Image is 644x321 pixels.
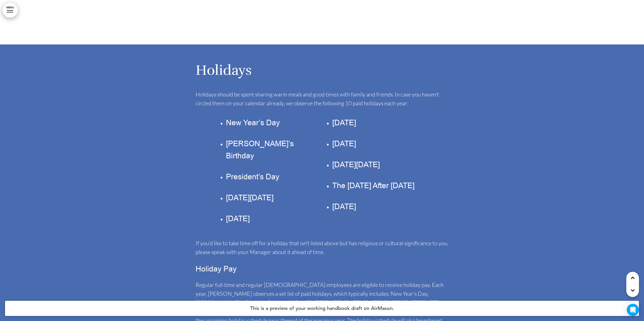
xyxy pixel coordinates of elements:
span: [PERSON_NAME]’s Birthday [226,139,294,161]
span: If you’d like to take time off for a holiday that isn’t listed above but has religious or cultura... [196,240,448,255]
a: MENU [3,3,18,18]
span: The [DATE] After [DATE] [332,181,414,191]
h4: This is a preview of your working handbook draft on AirMason. [5,301,639,316]
span: [DATE] [332,118,356,128]
div: Open Intercom Messenger [627,304,639,316]
span: President’s Day [226,172,279,182]
span: Holidays should be spent sharing warm meals and good times with family and friends. In case you h... [196,91,439,107]
span: Holidays [196,62,252,79]
span: Holiday Pay [196,264,237,274]
span: [DATE] [332,202,356,212]
span: [DATE][DATE] [332,160,380,170]
span: [DATE] [226,214,250,224]
span: [DATE][DATE] [226,193,274,203]
span: New Year’s Day [226,118,280,128]
span: [DATE] [332,139,356,149]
